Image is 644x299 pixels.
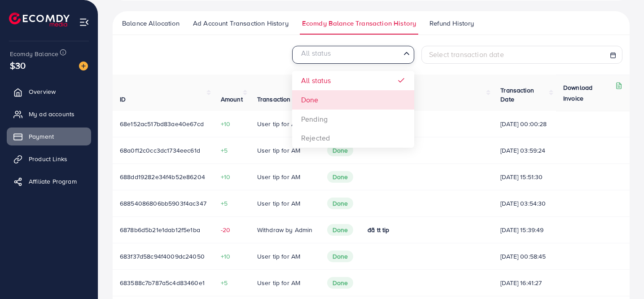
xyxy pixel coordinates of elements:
span: [DATE] 00:58:45 [500,252,549,261]
span: [DATE] 03:59:24 [500,146,549,155]
li: Done [292,90,414,110]
span: $30 [10,59,26,72]
span: User tip for AM [257,146,300,155]
span: +5 [221,146,243,155]
span: 683f37d58c94f4009dc24050 [120,252,205,261]
a: Product Links [7,150,91,168]
span: Done [327,198,354,209]
a: Payment [7,128,91,145]
span: đã tt tip [368,225,389,234]
span: 68e152ac517bd83ae40e67cd [120,119,204,128]
span: Ecomdy Balance [10,49,58,58]
span: Affiliate Program [29,177,77,186]
span: ID [120,95,126,104]
span: 688dd19282e34f4b52e86204 [120,172,205,181]
a: My ad accounts [7,105,91,123]
span: Done [327,251,354,262]
span: +10 [221,172,243,181]
img: menu [79,17,89,27]
span: Refund History [429,18,474,28]
span: User tip for AM [257,252,300,261]
span: [DATE] 16:41:27 [500,278,549,287]
span: +10 [221,252,243,261]
span: +5 [221,278,243,287]
span: Payment [29,132,54,141]
span: [DATE] 00:00:28 [500,119,549,128]
span: Ecomdy Balance Transaction History [302,18,416,28]
span: All status [299,47,333,60]
li: Rejected [292,128,414,148]
span: Done [327,224,354,236]
p: Download Invoice [563,82,613,104]
span: -20 [221,225,243,234]
input: Search for option [296,48,400,62]
span: Ad Account Transaction History [193,18,289,28]
span: [DATE] 15:51:30 [500,172,549,181]
img: logo [9,13,70,26]
span: User tip for AM [257,119,300,128]
span: +5 [221,199,243,208]
span: Withdraw by Admin [257,225,313,234]
span: Transaction type [257,95,306,104]
a: Affiliate Program [7,172,91,190]
div: Search for option [292,46,414,64]
span: Balance Allocation [122,18,180,28]
span: Amount [221,95,243,104]
span: 6878b6d5b21e1dab12f5e1ba [120,225,200,234]
span: User tip for AM [257,278,300,287]
span: 68854086806bb5903f4ac347 [120,199,206,208]
li: Pending [292,110,414,129]
span: User tip for AM [257,199,300,208]
a: Overview [7,83,91,101]
span: Transaction Date [500,86,534,104]
img: image [79,62,88,70]
span: Product Links [29,154,67,163]
span: Overview [29,87,56,96]
li: All status [292,71,414,90]
span: 68a0f12c0cc3dc1734eec61d [120,146,200,155]
span: [DATE] 03:54:30 [500,199,549,208]
span: Done [327,171,354,183]
iframe: Chat [606,259,637,292]
span: Select transaction date [429,49,504,59]
span: Done [327,145,354,156]
span: User tip for AM [257,172,300,181]
span: +10 [221,119,243,128]
span: 683588c7b787a5c4d83460e1 [120,278,205,287]
span: [DATE] 15:39:49 [500,225,549,234]
span: My ad accounts [29,110,74,119]
span: Done [327,277,354,289]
